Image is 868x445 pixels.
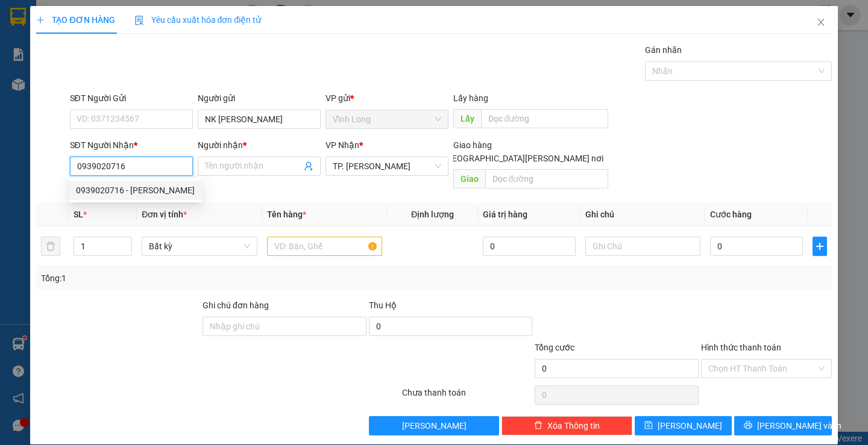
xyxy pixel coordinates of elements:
span: Giá trị hàng [483,210,527,219]
span: Thu rồi : [9,78,45,90]
div: 0939020716 - [PERSON_NAME] [76,184,195,197]
input: Ghi Chú [585,237,700,256]
div: 0931004728 [78,54,175,70]
span: Gửi: [10,11,29,24]
span: plus [813,241,826,251]
div: Vĩnh Long [10,10,70,39]
input: Ghi chú đơn hàng [203,317,366,336]
span: Xóa Thông tin [547,419,600,432]
button: Close [804,6,838,40]
div: THÁI [78,39,175,54]
span: Bất kỳ [149,237,250,255]
span: Thu Hộ [369,300,397,310]
div: Người nhận [198,138,321,152]
div: 60.000 [9,78,72,105]
span: Lấy hàng [453,93,488,103]
button: plus [813,237,827,256]
span: VP Nhận [325,140,359,150]
label: Hình thức thanh toán [701,343,781,352]
span: printer [744,421,752,431]
div: TP. [PERSON_NAME] [78,10,175,39]
div: VP gửi [325,92,448,105]
label: Gán nhãn [645,45,682,55]
span: [GEOGRAPHIC_DATA][PERSON_NAME] nơi [439,152,608,165]
span: Giao hàng [453,140,492,150]
span: user-add [304,161,313,171]
label: Ghi chú đơn hàng [203,300,269,310]
span: TP. Hồ Chí Minh [333,157,441,175]
span: [PERSON_NAME] và In [757,419,841,432]
button: save[PERSON_NAME] [635,416,732,435]
button: printer[PERSON_NAME] và In [734,416,831,435]
input: VD: Bàn, Ghế [267,237,382,256]
span: Giao [453,169,485,188]
span: Tên hàng [267,210,306,219]
span: Nhận: [78,11,107,24]
button: [PERSON_NAME] [369,416,500,435]
div: Tổng: 1 [41,272,336,285]
img: icon [134,16,144,25]
span: delete [534,421,542,431]
input: Dọc đường [481,109,608,128]
span: Lấy [453,109,481,128]
div: Người gửi [198,92,321,105]
span: [PERSON_NAME] [402,419,467,432]
span: SL [74,210,83,219]
span: Yêu cầu xuất hóa đơn điện tử [134,15,262,25]
span: save [644,421,653,431]
span: Tổng cước [535,343,574,352]
span: plus [36,16,45,24]
span: Đơn vị tính [142,210,187,219]
button: deleteXóa Thông tin [502,416,632,435]
th: Ghi chú [580,203,705,226]
span: close [816,17,826,27]
div: Chưa thanh toán [401,386,534,407]
span: TẠO ĐƠN HÀNG [36,15,115,25]
span: [PERSON_NAME] [658,419,722,432]
span: Định lượng [411,210,454,219]
div: 0939020716 - CHÚ NĂM [69,181,202,200]
input: Dọc đường [485,169,608,188]
button: delete [41,237,60,256]
span: Cước hàng [710,210,752,219]
div: SĐT Người Gửi [70,92,193,105]
input: 0 [483,237,576,256]
span: Vĩnh Long [333,110,441,128]
div: SĐT Người Nhận [70,138,193,152]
